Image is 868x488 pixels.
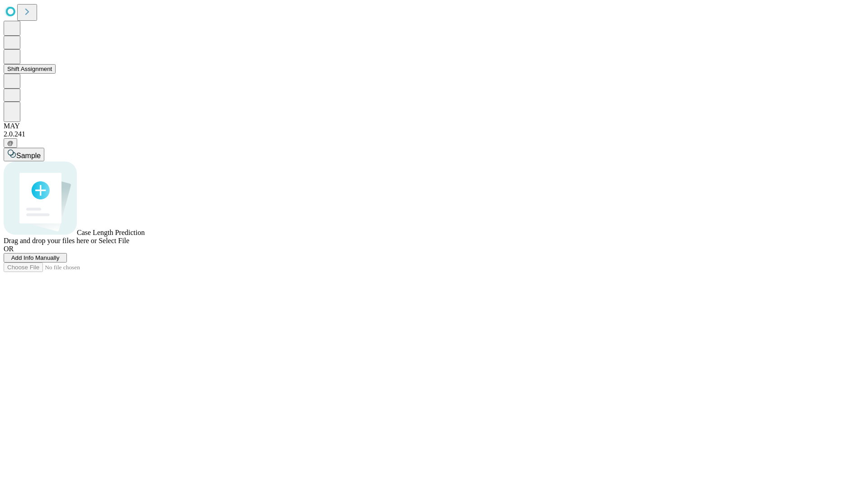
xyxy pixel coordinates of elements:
[4,130,864,138] div: 2.0.241
[4,237,97,244] span: Drag and drop your files here or
[4,138,17,148] button: @
[4,148,44,161] button: Sample
[11,254,60,261] span: Add Info Manually
[4,122,864,130] div: MAY
[4,245,14,253] span: OR
[77,229,145,236] span: Case Length Prediction
[99,237,129,244] span: Select File
[16,152,41,160] span: Sample
[4,64,56,74] button: Shift Assignment
[4,253,67,263] button: Add Info Manually
[7,140,14,146] span: @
